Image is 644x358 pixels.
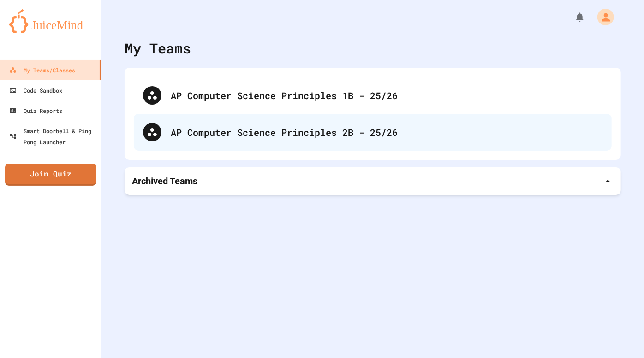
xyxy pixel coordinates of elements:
div: AP Computer Science Principles 2B - 25/26 [171,125,602,139]
iframe: chat widget [605,321,635,349]
div: AP Computer Science Principles 1B - 25/26 [134,77,612,114]
div: Quiz Reports [9,105,62,116]
div: My Teams [125,38,191,59]
a: Join Quiz [5,164,96,186]
img: logo-orange.svg [9,9,92,33]
div: My Teams/Classes [9,65,75,76]
div: My Account [588,6,616,28]
div: Code Sandbox [9,85,62,96]
div: AP Computer Science Principles 2B - 25/26 [134,114,612,151]
div: My Notifications [557,9,588,25]
div: AP Computer Science Principles 1B - 25/26 [171,88,602,102]
div: Smart Doorbell & Ping Pong Launcher [9,125,98,147]
p: Archived Teams [132,175,197,188]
